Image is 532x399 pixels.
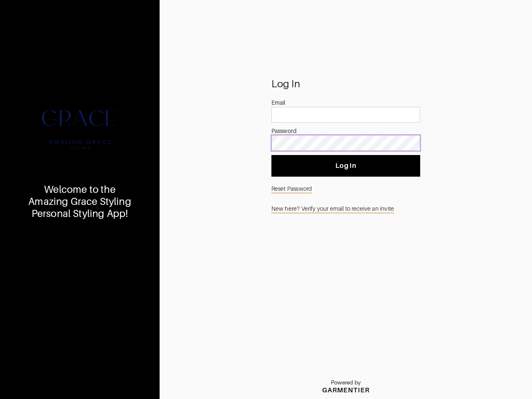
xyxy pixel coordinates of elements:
div: Log In [271,80,420,88]
span: Log In [278,162,414,170]
a: New here? Verify your email to receive an invite [271,201,420,217]
img: 1624803712083.png.png [30,80,130,180]
a: Reset Password [271,181,420,197]
div: Password [271,127,420,135]
p: Powered by [322,379,369,386]
div: Welcome to the Amazing Grace Styling Personal Styling App! [25,184,135,219]
div: Email [271,99,420,107]
button: Log In [271,155,420,177]
div: GARMENTIER [322,386,369,394]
